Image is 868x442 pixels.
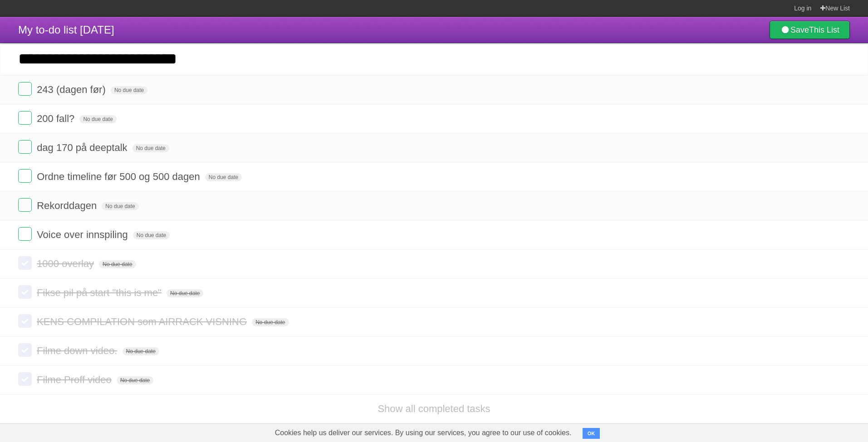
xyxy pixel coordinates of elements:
[18,285,32,299] label: Done
[18,227,32,241] label: Done
[79,115,116,123] span: No due date
[18,372,32,386] label: Done
[132,144,169,152] span: No due date
[18,24,114,36] span: My to-do list [DATE]
[770,21,850,39] a: SaveThis List
[809,25,839,34] b: This List
[37,316,249,327] span: KENS COMPILATION som AIRRACK VISNING
[18,111,32,125] label: Done
[205,173,242,181] span: No due date
[378,403,490,414] a: Show all completed tasks
[37,374,114,385] span: Filme Proff video
[37,84,108,95] span: 243 (dagen før)
[102,202,138,210] span: No due date
[18,82,32,96] label: Done
[18,256,32,270] label: Done
[18,314,32,328] label: Done
[37,345,119,356] span: Filme down video.
[37,287,164,298] span: Fikse pil på start "this is me"
[133,231,170,239] span: No due date
[111,86,147,94] span: No due date
[37,142,129,153] span: dag 170 på deeptalk
[18,140,32,154] label: Done
[117,376,153,384] span: No due date
[37,113,77,124] span: 200 fall?
[37,171,202,182] span: Ordne timeline før 500 og 500 dagen
[123,347,159,355] span: No due date
[37,200,99,211] span: Rekorddagen
[266,424,581,442] span: Cookies help us deliver our services. By using our services, you agree to our use of cookies.
[583,428,600,439] button: OK
[18,198,32,212] label: Done
[37,229,130,240] span: Voice over innspiling
[99,260,136,268] span: No due date
[252,318,289,326] span: No due date
[37,258,96,269] span: 1000 overlay
[18,343,32,357] label: Done
[18,169,32,183] label: Done
[167,289,203,297] span: No due date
